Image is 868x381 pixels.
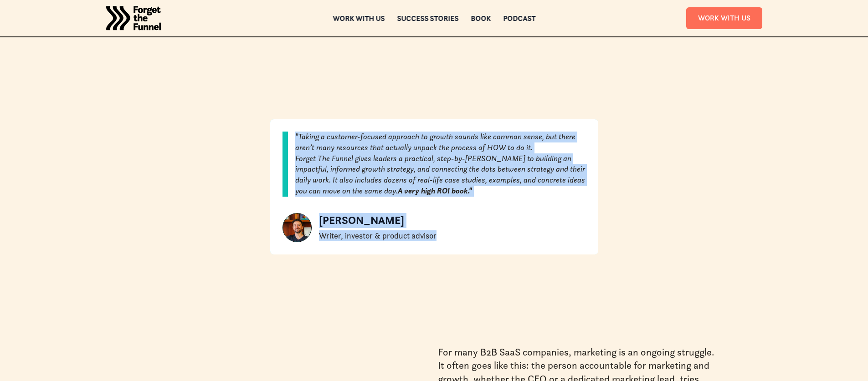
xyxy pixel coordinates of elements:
[319,230,437,241] div: Writer, investor & product advisor
[398,186,472,196] em: A very high ROI book."
[686,7,762,29] a: Work With Us
[503,15,535,21] a: Podcast
[397,15,458,21] a: Success Stories
[333,15,385,21] a: Work with us
[295,132,575,152] em: "Taking a customer-focused approach to growth sounds like common sense, but there aren’t many res...
[295,153,585,196] em: Forget The Funnel gives leaders a practical, step-by-[PERSON_NAME] to building an impactful, info...
[319,213,437,229] div: [PERSON_NAME]
[471,15,491,21] a: Book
